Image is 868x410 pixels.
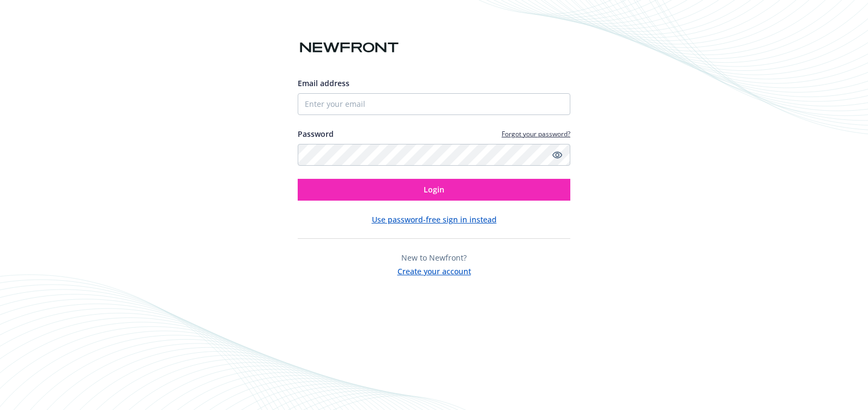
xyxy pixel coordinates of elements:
input: Enter your email [298,93,570,115]
span: New to Newfront? [401,252,467,263]
span: Email address [298,78,349,88]
button: Use password-free sign in instead [372,214,497,225]
button: Create your account [397,263,471,277]
a: Forgot your password? [502,129,570,138]
span: Login [424,184,444,195]
label: Password [298,128,334,140]
img: Newfront logo [298,38,401,57]
button: Login [298,179,570,201]
a: Show password [551,148,564,161]
input: Enter your password [298,144,570,166]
